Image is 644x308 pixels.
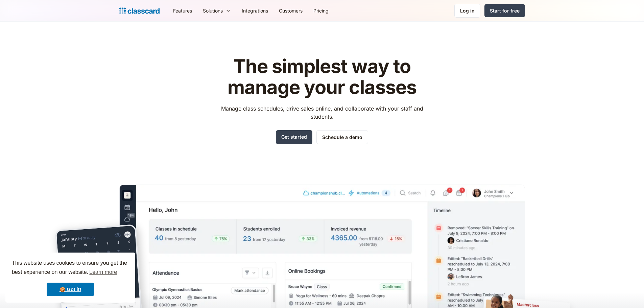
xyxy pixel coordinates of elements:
p: Manage class schedules, drive sales online, and collaborate with your staff and students. [215,104,429,121]
div: Start for free [490,7,520,14]
a: Pricing [308,3,334,18]
a: Customers [273,3,308,18]
a: home [119,6,160,16]
span: This website uses cookies to ensure you get the best experience on our website. [12,259,129,277]
a: Log in [454,4,480,18]
div: Solutions [203,7,223,14]
div: cookieconsent [5,253,135,303]
div: Solutions [197,3,236,18]
a: Integrations [236,3,273,18]
a: dismiss cookie message [47,283,94,296]
a: Get started [276,130,312,144]
a: Start for free [484,4,525,17]
h1: The simplest way to manage your classes [215,56,429,98]
a: Schedule a demo [316,130,368,144]
div: Log in [460,7,475,14]
a: learn more about cookies [88,267,118,277]
a: Features [168,3,197,18]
